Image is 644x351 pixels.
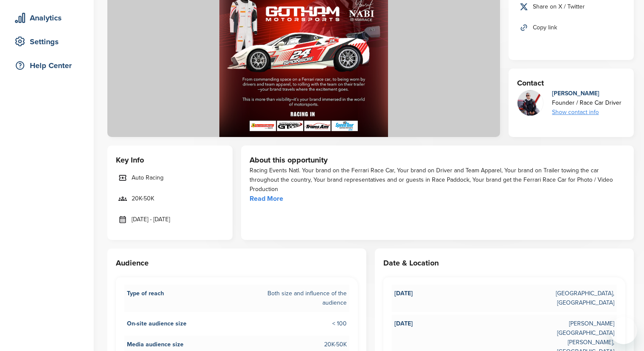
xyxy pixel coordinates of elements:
[324,340,347,349] span: 20K-50K
[127,289,164,308] span: Type of reach
[533,2,585,11] span: Share on X / Twitter
[13,10,85,26] div: Analytics
[332,319,347,328] span: < 100
[552,108,621,117] div: Show contact info
[517,19,625,37] a: Copy link
[250,166,625,194] div: Racing Events Natl. Your brand on the Ferrari Race Car, Your brand on Driver and Team Apparel, Yo...
[116,154,224,166] h3: Key Info
[552,98,621,108] div: Founder / Race Car Driver
[127,319,187,328] span: On-site audience size
[9,32,85,51] a: Settings
[248,289,347,308] span: Both size and influence of the audience
[517,90,543,130] img: Screenshot 2025 07 23 at 09.45.12
[250,194,283,203] a: Read More
[383,257,625,269] h3: Date & Location
[610,317,637,344] iframe: Button to launch messaging window
[9,8,85,28] a: Analytics
[132,215,170,224] span: [DATE] - [DATE]
[132,173,164,183] span: Auto Racing
[517,77,625,89] h3: Contact
[13,58,85,73] div: Help Center
[127,340,184,349] span: Media audience size
[132,194,154,203] span: 20K-50K
[13,34,85,49] div: Settings
[116,257,358,269] h3: Audience
[515,289,614,308] span: [GEOGRAPHIC_DATA], [GEOGRAPHIC_DATA]
[552,89,621,98] div: [PERSON_NAME]
[394,289,413,308] span: [DATE]
[9,56,85,75] a: Help Center
[533,23,557,32] span: Copy link
[250,154,625,166] h3: About this opportunity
